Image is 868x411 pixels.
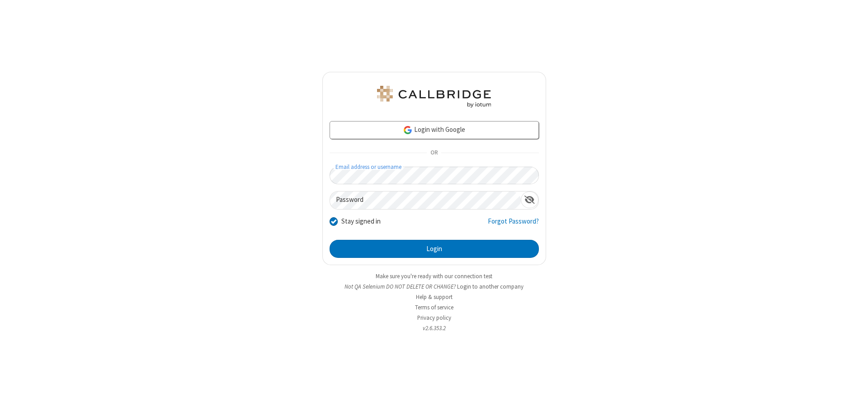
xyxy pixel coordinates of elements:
label: Stay signed in [341,216,381,227]
button: Login to another company [457,282,524,291]
a: Terms of service [415,304,453,311]
input: Password [330,191,521,209]
span: OR [427,147,441,159]
img: QA Selenium DO NOT DELETE OR CHANGE [375,86,493,107]
img: google-icon.png [403,125,413,135]
li: Not QA Selenium DO NOT DELETE OR CHANGE? [322,282,546,291]
li: v2.6.353.2 [322,324,546,332]
a: Make sure you're ready with our connection test [376,272,492,280]
input: Email address or username [330,167,539,184]
a: Privacy policy [417,314,451,322]
a: Forgot Password? [488,216,539,234]
a: Login with Google [330,121,539,139]
button: Login [330,240,539,258]
div: Show password [521,191,538,208]
a: Help & support [416,293,453,301]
